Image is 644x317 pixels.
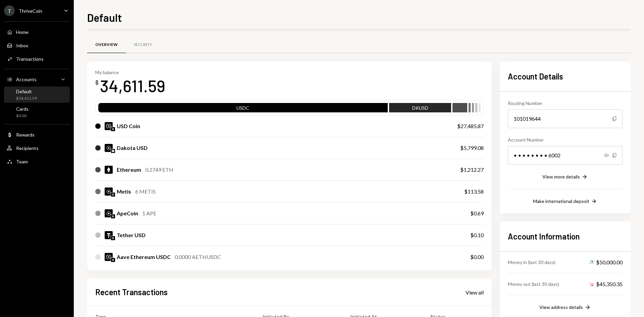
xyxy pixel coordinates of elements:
[539,304,583,310] div: View address details
[95,42,118,48] div: Overview
[105,231,113,239] img: USDT
[111,236,115,240] img: ethereum-mainnet
[508,231,623,242] h2: Account Information
[589,280,623,288] div: $45,350.35
[539,304,591,311] button: View address details
[16,132,35,138] div: Rewards
[135,188,156,196] div: 6 METIS
[19,8,42,14] div: ThriveCoin
[470,209,484,217] div: $0.69
[117,231,146,239] div: Tether USD
[542,173,588,181] button: View more details
[542,174,580,179] div: View more details
[105,166,113,174] img: ETH
[457,122,484,130] div: $27,485.87
[16,145,39,151] div: Recipients
[111,149,115,153] img: base-mainnet
[111,127,115,131] img: ethereum-mainnet
[508,100,623,107] div: Routing Number
[16,96,37,101] div: $34,611.59
[16,89,37,94] div: Default
[16,159,28,164] div: Team
[111,214,115,218] img: ethereum-mainnet
[142,209,156,217] div: 1 APE
[4,87,70,103] a: Default$34,611.59
[16,43,28,48] div: Inbox
[105,253,113,261] img: AETHUSDC
[4,53,70,65] a: Transactions
[4,73,70,85] a: Accounts
[175,253,221,261] div: 0.0000 AETHUSDC
[16,76,37,82] div: Accounts
[100,75,165,96] div: 34,611.59
[105,188,113,196] img: METIS
[460,166,484,174] div: $1,212.27
[16,113,29,119] div: $0.00
[16,56,44,62] div: Transactions
[4,39,70,51] a: Inbox
[111,193,115,197] img: ethereum-mainnet
[466,289,484,296] div: View all
[126,37,160,54] a: Security
[87,37,126,54] a: Overview
[95,69,165,75] div: My balance
[16,106,29,112] div: Cards
[16,29,29,35] div: Home
[466,288,484,296] a: View all
[117,253,171,261] div: Aave Ethereum USDC
[508,136,623,143] div: Account Number
[589,258,623,266] div: $50,000.00
[95,286,168,298] h2: Recent Transactions
[134,42,152,48] div: Security
[87,11,122,24] h1: Default
[117,209,138,217] div: ApeCoin
[470,231,484,239] div: $0.10
[105,144,113,152] img: DKUSD
[4,26,70,38] a: Home
[533,198,589,204] div: Make international deposit
[508,259,555,266] div: Money in (last 30 days)
[4,142,70,154] a: Recipients
[117,122,140,130] div: USD Coin
[98,104,388,114] div: USDC
[95,79,99,86] div: $
[464,188,484,196] div: $113.58
[4,104,70,120] a: Cards$0.00
[117,188,131,196] div: Metis
[508,71,623,82] h2: Account Details
[508,280,559,287] div: Money out (last 30 days)
[4,5,15,16] div: T
[533,198,597,205] button: Make international deposit
[4,155,70,167] a: Team
[111,258,115,262] img: ethereum-mainnet
[508,109,623,128] div: 101019644
[117,144,148,152] div: Dakota USD
[117,166,141,174] div: Ethereum
[508,146,623,165] div: • • • • • • • • 6002
[389,104,451,114] div: DKUSD
[470,253,484,261] div: $0.00
[105,122,113,130] img: USDC
[4,128,70,141] a: Rewards
[460,144,484,152] div: $5,799.08
[105,209,113,217] img: APE
[145,166,173,174] div: 0.2749 ETH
